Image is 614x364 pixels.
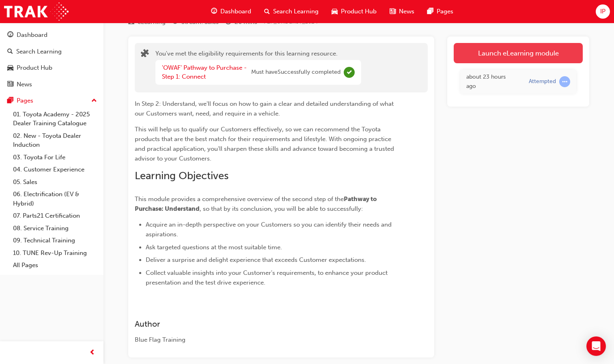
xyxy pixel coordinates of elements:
span: Dashboard [220,7,251,16]
img: Trak [4,2,69,21]
span: learningRecordVerb_ATTEMPT-icon [559,76,570,87]
button: Pages [3,93,100,108]
span: pages-icon [427,6,433,17]
span: Must have Successfully completed [251,68,340,77]
a: 'OWAF' Pathway to Purchase - Step 1: Connect [162,64,247,81]
a: 01. Toyota Academy - 2025 Dealer Training Catalogue [10,108,100,130]
a: guage-iconDashboard [205,3,258,20]
a: 03. Toyota For Life [10,151,100,164]
span: target-icon [172,19,178,26]
span: learningResourceType_ELEARNING-icon [128,19,134,26]
span: car-icon [7,64,13,72]
a: 08. Service Training [10,222,100,235]
button: DashboardSearch LearningProduct HubNews [3,26,100,93]
span: This will help us to qualify our Customers effectively, so we can recommend the Toyota products t... [135,126,396,162]
span: guage-icon [7,32,13,39]
span: clock-icon [225,19,231,26]
a: Launch eLearning module [454,43,583,63]
span: , so that by its conclusion, you will be able to successfully: [200,205,363,212]
span: Ask targeted questions at the most suitable time. [146,244,282,251]
button: IP [596,4,610,19]
span: Learning Objectives [135,169,228,182]
h3: Author [135,319,399,329]
span: news-icon [390,6,396,17]
a: car-iconProduct Hub [325,3,383,20]
span: This module provides a comprehensive overview of the second step of the [135,195,344,203]
span: search-icon [264,6,270,17]
span: Deliver a surprise and delight experience that exceeds Customer expectations. [146,256,366,263]
div: Dashboard [17,30,47,40]
span: IP [600,7,605,16]
a: news-iconNews [383,3,421,20]
div: Pages [17,96,33,105]
a: Search Learning [3,44,100,59]
a: 06. Electrification (EV & Hybrid) [10,188,100,210]
span: Pages [437,7,453,16]
a: 09. Technical Training [10,234,100,247]
div: Thu Sep 25 2025 10:39:05 GMT+1000 (Australian Eastern Standard Time) [466,73,517,91]
a: Dashboard [3,28,100,43]
a: search-iconSearch Learning [258,3,325,20]
span: Search Learning [273,7,319,16]
span: prev-icon [89,348,95,358]
a: All Pages [10,259,100,272]
span: up-icon [91,96,97,106]
div: Blue Flag Training [135,335,399,345]
span: In Step 2: Understand, we'll focus on how to gain a clear and detailed understanding of what our ... [135,100,395,117]
span: news-icon [7,81,13,88]
span: News [399,7,414,16]
div: You've met the eligibility requirements for this learning resource. [155,49,361,86]
a: News [3,77,100,92]
a: 04. Customer Experience [10,163,100,176]
div: Open Intercom Messenger [586,336,606,356]
a: pages-iconPages [421,3,460,20]
span: guage-icon [211,6,217,17]
span: Product Hub [341,7,377,16]
span: car-icon [332,6,338,17]
a: 02. New - Toyota Dealer Induction [10,130,100,151]
a: 05. Sales [10,176,100,188]
span: search-icon [7,48,13,56]
div: Product Hub [17,63,52,73]
div: Attempted [529,78,556,86]
span: Acquire an in-depth perspective on your Customers so you can identify their needs and aspirations. [146,221,393,238]
a: 10. TUNE Rev-Up Training [10,247,100,259]
div: Search Learning [16,47,62,56]
div: News [17,80,32,89]
span: Complete [344,67,355,78]
a: 07. Parts21 Certification [10,210,100,222]
span: pages-icon [7,97,13,105]
span: Collect valuable insights into your Customer's requirements, to enhance your product presentation... [146,269,389,286]
span: puzzle-icon [141,50,149,59]
a: Product Hub [3,60,100,75]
